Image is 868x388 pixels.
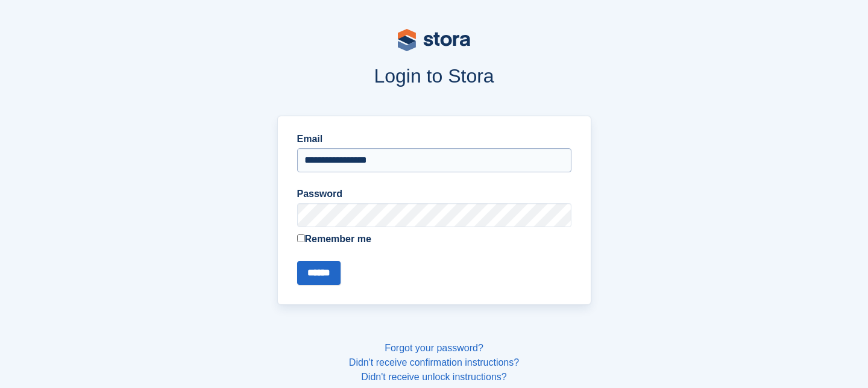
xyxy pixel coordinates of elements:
[398,29,470,51] img: stora-logo-53a41332b3708ae10de48c4981b4e9114cc0af31d8433b30ea865607fb682f29.svg
[47,65,821,87] h1: Login to Stora
[297,234,305,242] input: Remember me
[297,132,571,146] label: Email
[349,357,519,368] a: Didn't receive confirmation instructions?
[297,187,571,201] label: Password
[385,343,483,353] a: Forgot your password?
[297,232,571,246] label: Remember me
[361,372,506,382] a: Didn't receive unlock instructions?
